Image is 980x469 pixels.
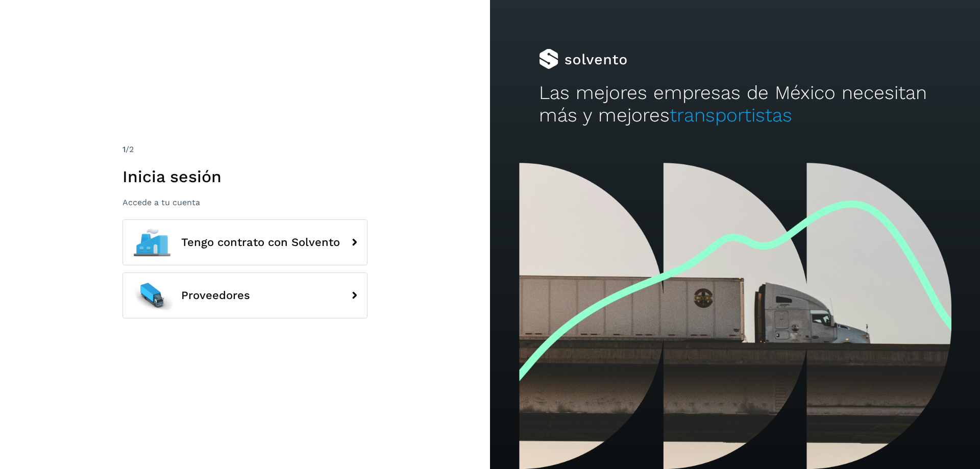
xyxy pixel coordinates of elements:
[122,219,367,265] button: Tengo contrato con Solvento
[122,167,367,186] h1: Inicia sesión
[539,82,931,127] h2: Las mejores empresas de México necesitan más y mejores
[181,289,250,302] span: Proveedores
[122,144,126,154] span: 1
[122,273,367,318] button: Proveedores
[181,236,340,249] span: Tengo contrato con Solvento
[670,104,792,126] span: transportistas
[122,143,367,156] div: /2
[122,198,367,207] p: Accede a tu cuenta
